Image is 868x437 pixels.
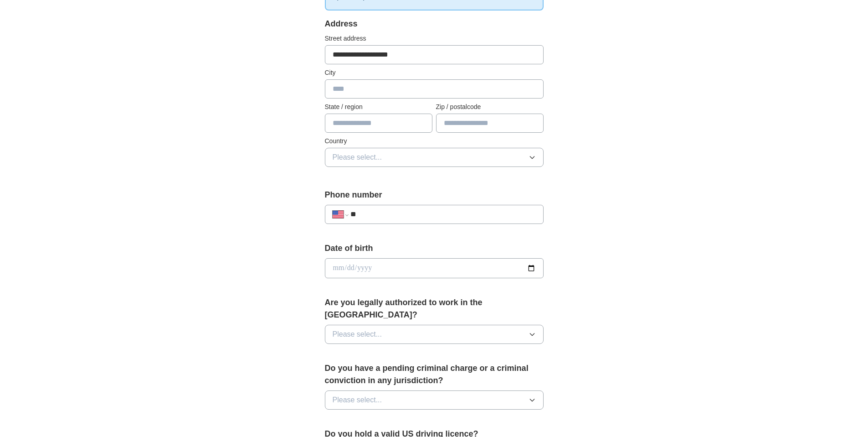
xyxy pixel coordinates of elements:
button: Please select... [325,148,544,167]
label: Date of birth [325,242,544,255]
label: City [325,68,544,78]
label: State / region [325,102,432,112]
button: Please select... [325,325,544,344]
span: Please select... [333,395,382,406]
div: Address [325,18,544,30]
label: Phone number [325,189,544,201]
label: Are you legally authorized to work in the [GEOGRAPHIC_DATA]? [325,297,544,321]
label: Zip / postalcode [436,102,544,112]
span: Please select... [333,152,382,163]
span: Please select... [333,329,382,340]
label: Street address [325,34,544,43]
label: Do you have a pending criminal charge or a criminal conviction in any jurisdiction? [325,362,544,387]
label: Country [325,136,544,146]
button: Please select... [325,390,544,410]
